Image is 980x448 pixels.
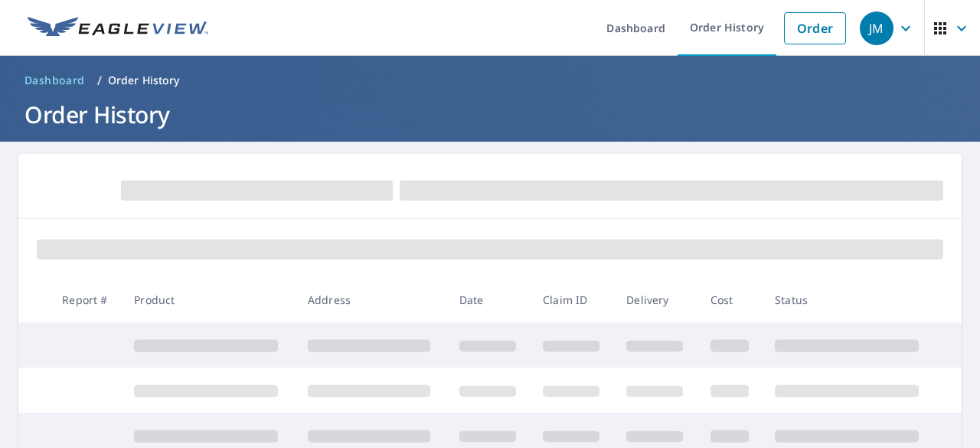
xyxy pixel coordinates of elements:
[296,277,447,322] th: Address
[784,12,846,44] a: Order
[50,277,122,322] th: Report #
[18,99,962,130] h1: Order History
[122,277,296,322] th: Product
[614,277,697,322] th: Delivery
[28,17,208,40] img: EV Logo
[18,68,962,93] nav: breadcrumb
[447,277,531,322] th: Date
[860,11,893,45] div: JM
[763,277,936,322] th: Status
[24,73,85,88] span: Dashboard
[108,73,180,88] p: Order History
[97,71,102,90] li: /
[531,277,614,322] th: Claim ID
[698,277,763,322] th: Cost
[18,68,91,93] a: Dashboard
